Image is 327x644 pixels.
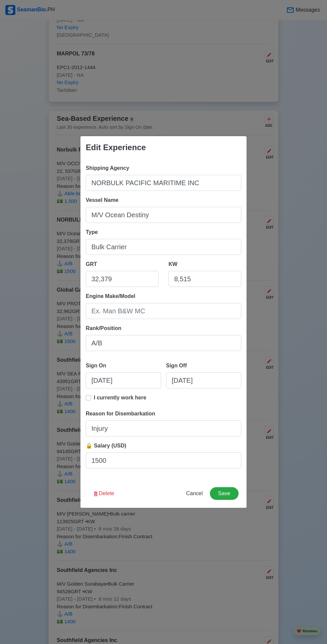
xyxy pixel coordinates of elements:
div: Sign Off [166,362,190,370]
span: 🔒 Salary (USD) [86,443,126,448]
input: Ex: Dolce Vita [86,207,241,223]
button: Save [210,487,239,500]
input: ex. 2500 [86,452,241,468]
input: Bulk, Container, etc. [86,239,241,255]
div: Sign On [86,362,109,370]
span: Reason for Disembarkation [86,411,155,416]
span: KW [169,261,178,267]
span: Shipping Agency [86,165,129,171]
button: Delete [88,487,118,500]
input: Your reason for disembarkation... [86,420,241,436]
span: Vessel Name [86,197,118,203]
input: Ex: Third Officer or 3/OFF [86,335,241,351]
div: Edit Experience [86,141,146,153]
input: 33922 [86,271,158,287]
span: Cancel [186,491,203,496]
button: Cancel [182,487,207,500]
span: Engine Make/Model [86,293,135,299]
p: I currently work here [94,394,146,402]
span: GRT [86,261,97,267]
input: Ex. Man B&W MC [86,303,241,319]
input: Ex: Global Gateway [86,175,241,191]
span: Rank/Position [86,325,121,331]
span: Type [86,229,98,235]
input: 8000 [169,271,241,287]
